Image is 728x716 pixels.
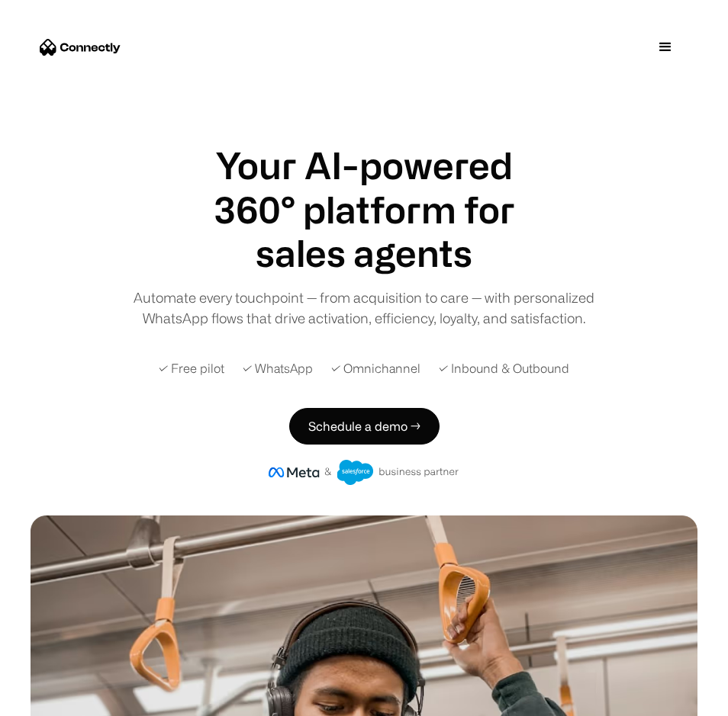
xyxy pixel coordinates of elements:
div: menu [643,24,688,70]
div: ✓ Inbound & Outbound [439,359,569,377]
a: home [40,36,121,59]
h1: Your AI-powered 360° platform for [188,143,540,231]
img: Meta and Salesforce business partner badge. [269,460,459,486]
div: ✓ WhatsApp [243,359,313,377]
div: ✓ Free pilot [159,359,224,377]
aside: Language selected: English [15,688,92,711]
ul: Language list [31,689,92,711]
div: ✓ Omnichannel [331,359,420,377]
div: carousel [188,231,540,275]
h1: sales agents [188,231,540,275]
div: 1 of 4 [188,231,540,275]
a: Schedule a demo → [289,408,440,445]
div: Automate every touchpoint — from acquisition to care — with personalized WhatsApp flows that driv... [124,287,604,329]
